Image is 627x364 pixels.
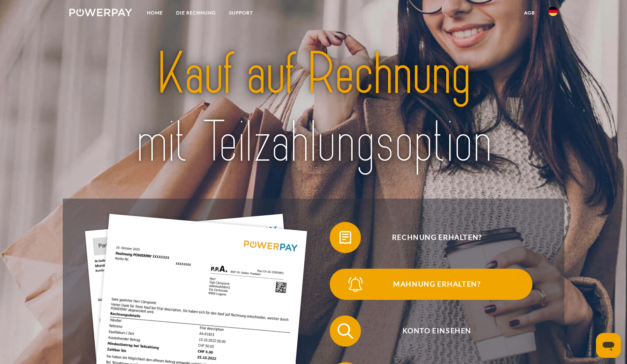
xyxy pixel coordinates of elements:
button: Konto einsehen [330,315,532,346]
img: qb_search.svg [336,321,355,341]
a: DIE RECHNUNG [170,6,223,20]
img: qb_bill.svg [336,228,355,247]
span: Mahnung erhalten? [341,269,532,300]
a: Home [140,6,170,20]
span: Konto einsehen [341,315,532,346]
iframe: Schaltfläche zum Öffnen des Messaging-Fensters; Konversation läuft [596,333,621,358]
span: Rechnung erhalten? [341,222,532,253]
a: SUPPORT [223,6,260,20]
img: logo-powerpay-white.svg [69,9,132,16]
img: de [548,7,558,16]
img: title-powerpay_de.svg [94,37,534,180]
button: Mahnung erhalten? [330,269,532,300]
img: qb_bell.svg [346,274,365,294]
button: Rechnung erhalten? [330,222,532,253]
a: agb [517,6,542,20]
